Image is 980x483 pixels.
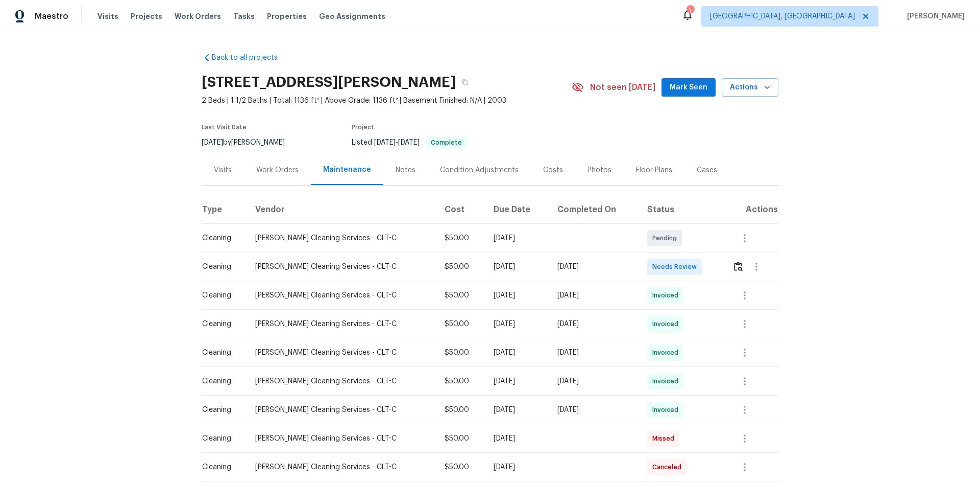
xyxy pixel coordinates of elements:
[724,195,778,224] th: Actions
[374,139,396,146] span: [DATE]
[445,348,477,358] div: $50.00
[445,462,477,472] div: $50.00
[710,11,855,21] span: [GEOGRAPHIC_DATA], [GEOGRAPHIC_DATA]
[202,348,239,358] div: Cleaning
[494,462,541,472] div: [DATE]
[202,136,297,149] div: by [PERSON_NAME]
[323,165,371,175] div: Maintenance
[445,319,477,329] div: $50.00
[436,195,485,224] th: Cost
[494,233,541,243] div: [DATE]
[97,11,118,21] span: Visits
[734,262,743,271] img: Review Icon
[202,262,239,272] div: Cleaning
[903,11,965,21] span: [PERSON_NAME]
[247,195,436,224] th: Vendor
[494,433,541,444] div: [DATE]
[255,376,428,386] div: [PERSON_NAME] Cleaning Services - CLT-C
[202,290,239,301] div: Cleaning
[233,13,255,20] span: Tasks
[485,195,549,224] th: Due Date
[255,233,428,243] div: [PERSON_NAME] Cleaning Services - CLT-C
[352,139,467,146] span: Listed
[398,139,420,146] span: [DATE]
[730,81,770,94] span: Actions
[256,165,299,175] div: Work Orders
[202,124,247,130] span: Last Visit Date
[35,11,68,21] span: Maestro
[267,11,307,21] span: Properties
[652,462,685,472] span: Canceled
[494,319,541,329] div: [DATE]
[255,405,428,415] div: [PERSON_NAME] Cleaning Services - CLT-C
[697,165,717,175] div: Cases
[456,73,474,91] button: Copy Address
[652,262,701,272] span: Needs Review
[557,376,631,386] div: [DATE]
[652,319,682,329] span: Invoiced
[687,6,694,16] div: 1
[652,348,682,358] span: Invoiced
[445,405,477,415] div: $50.00
[549,195,640,224] th: Completed On
[557,290,631,301] div: [DATE]
[445,433,477,444] div: $50.00
[543,165,563,175] div: Costs
[494,290,541,301] div: [DATE]
[557,319,631,329] div: [DATE]
[661,78,716,97] button: Mark Seen
[202,139,223,146] span: [DATE]
[732,255,744,279] button: Review Icon
[636,165,672,175] div: Floor Plans
[445,262,477,272] div: $50.00
[652,290,682,301] span: Invoiced
[396,165,415,175] div: Notes
[652,233,681,243] span: Pending
[131,11,162,21] span: Projects
[652,405,682,415] span: Invoiced
[255,348,428,358] div: [PERSON_NAME] Cleaning Services - CLT-C
[494,262,541,272] div: [DATE]
[590,82,655,93] span: Not seen [DATE]
[319,11,385,21] span: Geo Assignments
[440,165,519,175] div: Condition Adjustments
[494,376,541,386] div: [DATE]
[494,405,541,415] div: [DATE]
[445,233,477,243] div: $50.00
[652,433,678,444] span: Missed
[255,462,428,472] div: [PERSON_NAME] Cleaning Services - CLT-C
[494,348,541,358] div: [DATE]
[557,405,631,415] div: [DATE]
[652,376,682,386] span: Invoiced
[202,433,239,444] div: Cleaning
[255,319,428,329] div: [PERSON_NAME] Cleaning Services - CLT-C
[670,81,707,94] span: Mark Seen
[374,139,420,146] span: -
[175,11,221,21] span: Work Orders
[202,195,247,224] th: Type
[557,348,631,358] div: [DATE]
[202,233,239,243] div: Cleaning
[202,53,300,63] a: Back to all projects
[639,195,724,224] th: Status
[352,124,374,130] span: Project
[202,77,456,87] h2: [STREET_ADDRESS][PERSON_NAME]
[255,262,428,272] div: [PERSON_NAME] Cleaning Services - CLT-C
[255,433,428,444] div: [PERSON_NAME] Cleaning Services - CLT-C
[587,165,611,175] div: Photos
[202,319,239,329] div: Cleaning
[255,290,428,301] div: [PERSON_NAME] Cleaning Services - CLT-C
[214,165,232,175] div: Visits
[445,290,477,301] div: $50.00
[202,96,572,106] span: 2 Beds | 1 1/2 Baths | Total: 1136 ft² | Above Grade: 1136 ft² | Basement Finished: N/A | 2003
[722,78,778,97] button: Actions
[202,405,239,415] div: Cleaning
[202,376,239,386] div: Cleaning
[427,140,466,146] span: Complete
[557,262,631,272] div: [DATE]
[445,376,477,386] div: $50.00
[202,462,239,472] div: Cleaning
